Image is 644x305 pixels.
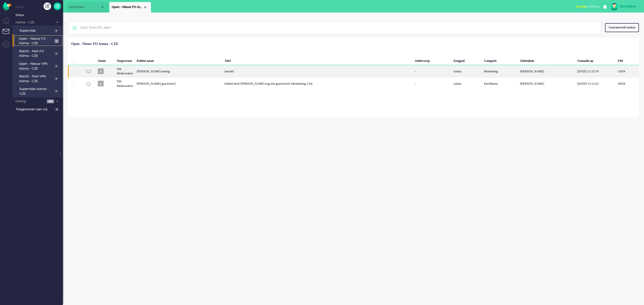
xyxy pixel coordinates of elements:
[413,77,452,90] div: -
[15,106,63,112] a: Toegewezen aan mij 0
[3,41,14,52] li: Admin menu
[15,20,54,25] span: Astma - CZE
[413,65,452,77] div: -
[15,12,63,18] a: Inbox
[54,29,59,33] span: 0
[452,65,482,77] div: Astma
[16,107,53,112] span: Toegewezen aan mij
[452,77,482,90] div: Astma
[19,49,53,58] span: Wacht - Park FO Astma - CZE
[67,2,108,13] li: Dashboard
[572,2,603,13] li: Afwezigfor 00:00
[87,82,91,86] img: ic_chat_grey.svg
[576,55,616,65] div: Gemaakt op
[115,55,135,65] div: Toegewezen
[68,22,81,35] img: ic-search-icon.svg
[54,64,59,68] span: 0
[19,87,53,96] span: Supervisie Astma - CZE
[16,13,63,18] span: Inbox
[223,65,413,77] div: Inactief
[15,73,62,83] a: Wacht - Park VPK Astma - CZE 0
[68,65,639,77] div: 11054
[135,77,223,90] div: [PERSON_NAME] geactiveerd
[19,36,53,46] span: Open - Nieuw FO Astma - CZE
[15,61,62,71] a: Open - Nieuw VPK Astma - CZE 0
[482,77,518,90] div: Enrollment
[100,5,104,9] div: Close tab
[482,65,518,77] div: Monitoring
[55,39,59,43] span: 1
[576,65,616,77] div: [DATE] 11:15:19
[20,28,53,33] span: Supervisie
[15,28,62,33] a: Supervisie 0
[96,55,115,65] div: Status
[620,4,639,9] div: kimwillems
[3,17,14,28] li: Dashboard menu
[482,55,518,65] div: Categorie
[115,65,135,77] div: TM Medewerkers
[616,65,639,77] div: 11054
[452,55,482,65] div: Zorgpad
[15,86,62,96] a: Supervisie Astma - CZE 0
[3,2,11,11] img: flow_omnibird.svg
[3,29,14,40] li: Tickets menu
[135,55,223,65] div: Patiënt naam
[575,5,585,8] span: Afwezig
[54,52,59,56] span: 0
[616,77,639,90] div: 10918
[616,55,639,65] div: TID
[69,5,100,9] span: dashboard
[112,5,143,9] span: Open - Nieuw FO Astma - CZE
[610,3,639,11] a: kimwillems
[576,77,616,90] div: [DATE] 11:13:22
[223,77,413,90] div: Patiënt heeft [PERSON_NAME] nog niet geactiveerd. Herinnering 3 (4)
[15,36,62,46] a: Open - Nieuw FO Astma - CZE 1
[109,2,151,13] li: View
[518,77,576,90] div: [PERSON_NAME]
[518,55,576,65] div: Ziekenhuis
[19,62,53,71] span: Open - Nieuw VPK Astma - CZE
[572,3,603,10] button: Afwezigfor 00:00
[98,81,104,86] span: o
[15,5,63,9] li: Views
[98,68,104,74] span: o
[143,5,147,9] div: Close tab
[54,3,61,10] a: Quick Ticket
[605,23,639,32] div: Geavanceerd zoeken
[76,22,594,34] input: Zoek: ticket ID, adres
[44,3,51,10] div: Creëer ticket
[518,65,576,77] div: [PERSON_NAME]
[413,55,452,65] div: Onderwerp
[15,99,45,104] span: Overig
[68,77,639,90] div: 10918
[3,3,11,7] a: Omnidesk
[115,77,135,90] div: TM Medewerkers
[71,41,118,46] div: Open - Nieuw FO Astma - CZE
[55,108,59,111] span: 0
[87,70,91,74] img: ic_chat_grey.svg
[575,5,597,8] span: for 00:00
[54,89,59,93] span: 0
[54,77,59,81] span: 0
[19,74,53,83] span: Wacht - Park VPK Astma - CZE
[611,3,618,11] img: avatar
[15,48,62,58] a: Wacht - Park FO Astma - CZE 0
[135,65,223,77] div: [PERSON_NAME] meting
[47,99,54,103] span: 429
[223,55,413,65] div: Titel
